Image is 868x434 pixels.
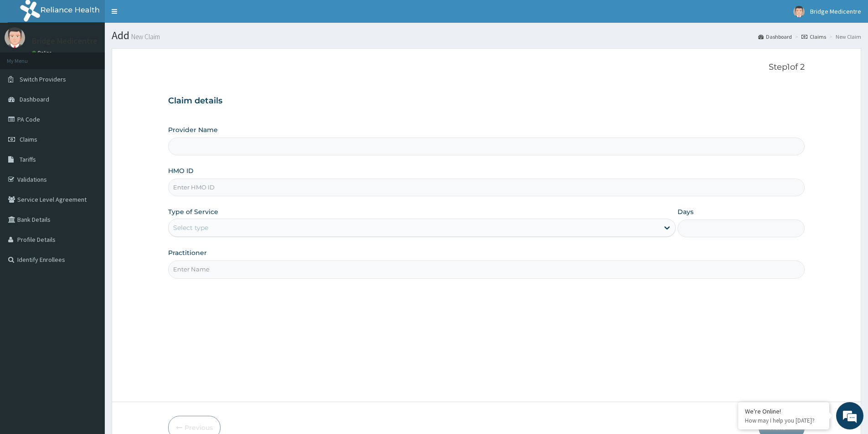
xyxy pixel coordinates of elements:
[20,95,49,103] span: Dashboard
[20,135,37,143] span: Claims
[20,75,66,83] span: Switch Providers
[5,27,25,48] img: User Image
[168,96,805,106] h3: Claim details
[129,33,160,40] small: New Claim
[810,7,861,15] span: Bridge Medicentre
[168,260,805,278] input: Enter Name
[32,50,54,56] a: Online
[678,207,693,216] label: Days
[168,62,805,72] p: Step 1 of 2
[168,248,207,257] label: Practitioner
[168,207,218,216] label: Type of Service
[801,33,826,41] a: Claims
[827,33,861,41] li: New Claim
[745,407,822,415] div: We're Online!
[793,6,805,17] img: User Image
[168,125,218,134] label: Provider Name
[168,179,805,196] input: Enter HMO ID
[32,37,98,45] p: Bridge Medicentre
[112,30,861,41] h1: Add
[173,223,208,232] div: Select type
[745,417,822,424] p: How may I help you today?
[168,166,194,175] label: HMO ID
[20,155,36,163] span: Tariffs
[758,33,792,41] a: Dashboard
